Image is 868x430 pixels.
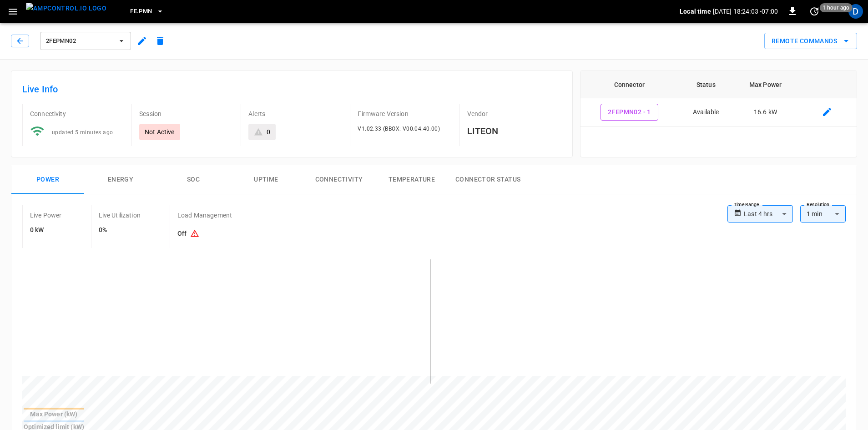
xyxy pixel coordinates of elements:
div: 1 min [800,205,846,223]
label: Time Range [734,201,759,208]
td: 16.6 kW [733,98,797,126]
p: Session [139,109,233,118]
button: Temperature [375,165,448,194]
div: 0 [267,127,270,137]
button: Remote Commands [764,33,857,50]
button: Existing capacity schedules won’t take effect because Load Management is turned off. To activate ... [187,225,203,243]
h6: LITEON [467,124,561,138]
th: Max Power [733,71,797,98]
button: 2FEPMN02 [40,32,131,50]
div: Last 4 hrs [744,205,793,223]
button: set refresh interval [807,4,822,19]
p: Connectivity [30,109,124,118]
h6: Live Info [22,82,561,96]
p: Not Active [145,127,175,137]
button: Power [11,165,84,194]
label: Resolution [807,201,829,208]
button: Connectivity [303,165,375,194]
p: Local time [680,7,711,16]
button: SOC [157,165,230,194]
th: Connector [580,71,679,98]
span: V1.02.33 (BBOX: V00.04.40.00) [358,126,440,132]
div: remote commands options [764,33,857,50]
p: [DATE] 18:24:03 -07:00 [713,7,778,16]
h6: 0% [99,225,141,235]
p: Live Power [30,211,62,220]
th: Status [678,71,733,98]
span: updated 5 minutes ago [52,129,113,136]
img: ampcontrol.io logo [26,3,106,14]
p: Firmware Version [358,109,452,118]
div: profile-icon [848,4,863,19]
span: 2FEPMN02 [46,36,113,46]
p: Load Management [177,211,232,220]
p: Vendor [467,109,561,118]
button: Uptime [230,165,303,194]
button: Energy [84,165,157,194]
p: Alerts [248,109,343,118]
p: Live Utilization [99,211,141,220]
span: 1 hour ago [820,3,853,12]
button: Connector Status [448,165,528,194]
table: connector table [580,71,857,126]
button: 2FEPMN02 - 1 [601,104,658,121]
td: Available [678,98,733,126]
h6: Off [177,225,232,243]
h6: 0 kW [30,225,62,235]
button: FE.PMN [126,3,167,20]
span: FE.PMN [130,6,152,17]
